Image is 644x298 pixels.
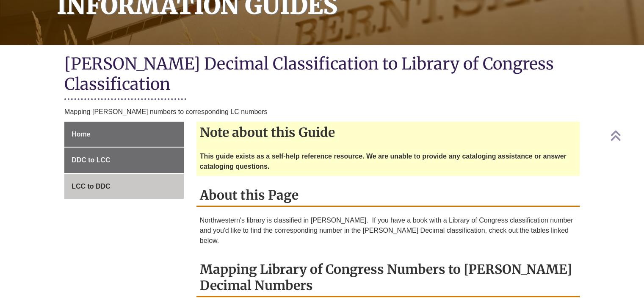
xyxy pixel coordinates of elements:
[72,156,111,164] span: DDC to LCC
[196,184,580,207] h2: About this Page
[72,183,111,190] span: LCC to DDC
[64,122,184,147] a: Home
[64,174,184,199] a: LCC to DDC
[200,215,576,246] p: Northwestern's library is classified in [PERSON_NAME]. If you have a book with a Library of Congr...
[196,122,580,143] h2: Note about this Guide
[64,148,184,173] a: DDC to LCC
[200,153,567,170] strong: This guide exists as a self-help reference resource. We are unable to provide any cataloging assi...
[64,122,184,199] div: Guide Page Menu
[72,131,90,138] span: Home
[196,259,580,297] h2: Mapping Library of Congress Numbers to [PERSON_NAME] Decimal Numbers
[64,53,580,96] h1: [PERSON_NAME] Decimal Classification to Library of Congress Classification
[64,108,267,115] span: Mapping [PERSON_NAME] numbers to corresponding LC numbers
[610,130,642,141] a: Back to Top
